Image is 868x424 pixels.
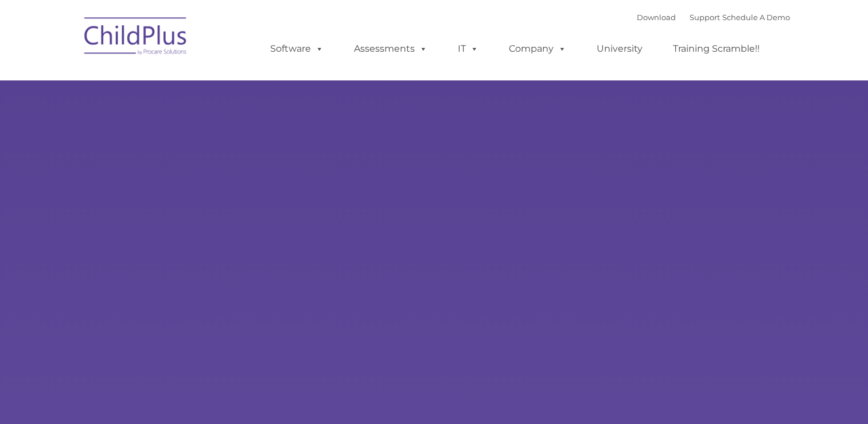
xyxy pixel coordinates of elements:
font: | [637,13,790,22]
a: Software [259,37,335,60]
img: ChildPlus by Procare Solutions [79,9,193,67]
a: IT [446,37,490,60]
a: Company [497,37,578,60]
a: Schedule A Demo [722,13,790,22]
a: Assessments [342,37,439,60]
a: Support [690,13,720,22]
a: Training Scramble!! [661,37,771,60]
a: University [585,37,654,60]
a: Download [637,13,676,22]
